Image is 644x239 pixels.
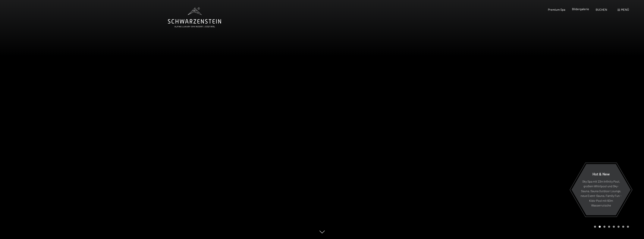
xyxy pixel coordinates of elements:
[592,171,610,176] span: Hot & New
[603,226,605,228] div: Carousel Page 3
[608,226,610,228] div: Carousel Page 4
[622,226,624,228] div: Carousel Page 7
[594,226,596,228] div: Carousel Page 1
[599,226,601,228] div: Carousel Page 2 (Current Slide)
[621,8,629,11] span: Menü
[627,226,629,228] div: Carousel Page 8
[548,8,565,11] a: Premium Spa
[613,226,615,228] div: Carousel Page 5
[617,226,620,228] div: Carousel Page 6
[571,164,631,215] a: Hot & New Sky Spa mit 23m Infinity Pool, großem Whirlpool und Sky-Sauna, Sauna Outdoor Lounge, ne...
[581,179,621,208] p: Sky Spa mit 23m Infinity Pool, großem Whirlpool und Sky-Sauna, Sauna Outdoor Lounge, neue Event-S...
[572,7,589,11] a: Bildergalerie
[593,226,629,228] div: Carousel Pagination
[596,8,607,11] a: BUCHEN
